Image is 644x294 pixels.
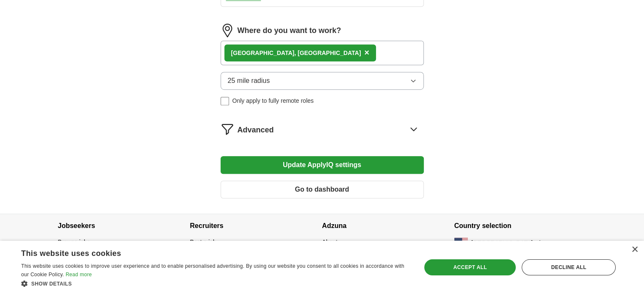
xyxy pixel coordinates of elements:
div: Accept all [424,259,516,275]
h4: Country selection [454,214,586,238]
span: 25 mile radius [228,76,270,86]
span: Advanced [238,124,274,136]
span: Show details [31,281,72,287]
div: Close [631,247,638,253]
div: This website uses cookies [21,246,388,258]
label: Where do you want to work? [238,25,341,36]
button: change [536,239,556,247]
span: × [364,48,369,57]
button: 25 mile radius [221,72,424,90]
img: US flag [454,238,468,248]
input: Only apply to fully remote roles [221,97,229,105]
a: About [322,239,338,245]
div: Show details [21,279,409,288]
button: Update ApplyIQ settings [221,156,424,174]
div: Decline all [522,259,616,275]
a: Post a job [190,239,216,245]
img: filter [221,122,234,136]
a: Read more, opens a new window [66,272,92,278]
button: × [364,47,369,59]
div: [GEOGRAPHIC_DATA], [GEOGRAPHIC_DATA] [231,49,361,58]
span: This website uses cookies to improve user experience and to enable personalised advertising. By u... [21,263,404,278]
button: Go to dashboard [221,181,424,198]
span: Only apply to fully remote roles [232,96,314,105]
img: location.png [221,24,234,37]
span: [GEOGRAPHIC_DATA] [471,239,533,247]
a: Browse jobs [58,239,90,245]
